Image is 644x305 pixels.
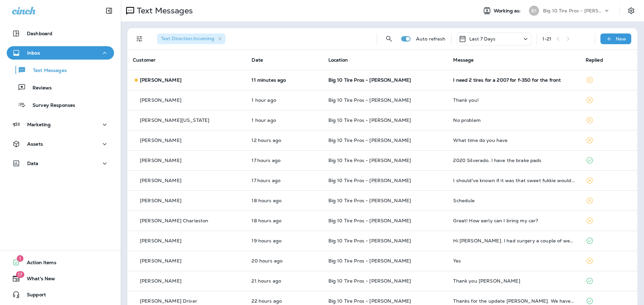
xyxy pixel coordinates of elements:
button: Survey Responses [7,98,114,112]
p: Dashboard [27,31,52,36]
button: Assets [7,137,114,151]
span: Big 10 Tire Pros - [PERSON_NAME] [328,238,411,244]
p: Data [27,161,39,166]
p: Aug 21, 2025 08:19 PM [252,138,317,143]
p: Aug 22, 2025 09:02 AM [252,77,317,83]
span: 17 [16,271,24,278]
div: No problem [453,118,575,123]
div: Great! How early can I bring my car? [453,218,575,223]
p: [PERSON_NAME] [140,138,181,143]
p: Last 7 Days [469,36,496,42]
span: Text Direction : Incoming [161,35,214,42]
div: B1 [529,6,539,16]
p: Text Messages [26,68,67,74]
span: Working as: [494,8,522,14]
p: Big 10 Tire Pros - [PERSON_NAME] [543,8,603,13]
button: Text Messages [7,63,114,77]
div: What time do you have [453,138,575,143]
span: Big 10 Tire Pros - [PERSON_NAME] [328,177,411,183]
button: Search Messages [382,32,396,46]
p: [PERSON_NAME] Charleston [140,218,208,223]
p: Marketing [27,122,51,127]
button: Dashboard [7,27,114,40]
p: Auto refresh [416,36,446,42]
div: I should've known if it was that sweet fukkie would have said something we good [453,178,575,183]
span: 1 [17,255,23,262]
p: [PERSON_NAME] [140,77,181,83]
p: Aug 22, 2025 07:43 AM [252,118,317,123]
p: Aug 21, 2025 12:04 PM [252,278,317,284]
p: [PERSON_NAME] [140,278,181,284]
span: Action Items [20,260,56,268]
p: [PERSON_NAME] [140,97,181,103]
p: [PERSON_NAME] [140,198,181,203]
button: Filters [133,32,146,46]
p: Aug 21, 2025 02:40 PM [252,198,317,203]
p: [PERSON_NAME] Driver [140,298,197,304]
button: Support [7,288,114,301]
button: Reviews [7,80,114,94]
span: Big 10 Tire Pros - [PERSON_NAME] [328,298,411,304]
p: [PERSON_NAME] [140,238,181,243]
span: Replied [586,57,603,63]
div: I need 2 tires for a 2007 for f-350 for the front [453,77,575,83]
p: [PERSON_NAME][US_STATE] [140,118,209,123]
button: Marketing [7,118,114,131]
div: Thank you! [453,97,575,103]
div: Text Direction:Incoming [157,33,225,44]
p: Aug 22, 2025 07:56 AM [252,97,317,103]
span: Big 10 Tire Pros - [PERSON_NAME] [328,218,411,224]
button: Data [7,157,114,170]
p: Survey Responses [26,102,75,109]
span: Big 10 Tire Pros - [PERSON_NAME] [328,77,411,83]
button: Inbox [7,46,114,60]
button: 17What's New [7,272,114,285]
div: Thank you Monica [453,278,575,284]
span: Big 10 Tire Pros - [PERSON_NAME] [328,258,411,264]
span: Date [252,57,263,63]
span: Big 10 Tire Pros - [PERSON_NAME] [328,137,411,143]
div: Hi Monica. I had surgery a couple of weeks ago and can't drive yet. When able, I'll get with you ... [453,238,575,243]
span: Big 10 Tire Pros - [PERSON_NAME] [328,97,411,103]
span: Support [20,292,46,300]
p: Aug 21, 2025 04:08 PM [252,158,317,163]
div: 1 - 21 [542,36,552,42]
button: 1Action Items [7,256,114,269]
span: Customer [133,57,156,63]
span: Big 10 Tire Pros - [PERSON_NAME] [328,117,411,123]
p: Reviews [26,85,52,91]
span: Big 10 Tire Pros - [PERSON_NAME] [328,157,411,163]
div: Yes [453,258,575,263]
span: What's New [20,276,55,284]
p: Aug 21, 2025 10:59 AM [252,298,317,304]
div: 2020 Silverado. I have the brake pads [453,158,575,163]
p: [PERSON_NAME] [140,158,181,163]
p: Aug 21, 2025 02:20 PM [252,218,317,223]
button: Settings [625,5,637,17]
p: [PERSON_NAME] [140,258,181,263]
p: Assets [27,141,43,147]
div: Thanks for the update Monica. We have moved to Gulfport. [453,298,575,304]
p: Text Messages [134,6,193,16]
p: Aug 21, 2025 01:48 PM [252,238,317,243]
p: [PERSON_NAME] [140,178,181,183]
p: Aug 21, 2025 01:03 PM [252,258,317,263]
span: Message [453,57,474,63]
span: Location [328,57,348,63]
p: New [616,36,626,42]
button: Collapse Sidebar [100,4,118,17]
p: Aug 21, 2025 03:23 PM [252,178,317,183]
div: Schedule [453,198,575,203]
span: Big 10 Tire Pros - [PERSON_NAME] [328,198,411,204]
span: Big 10 Tire Pros - [PERSON_NAME] [328,278,411,284]
p: Inbox [27,50,40,56]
